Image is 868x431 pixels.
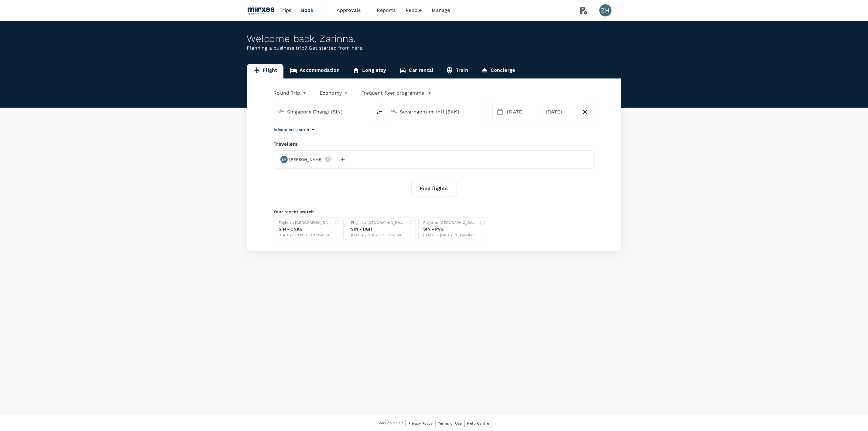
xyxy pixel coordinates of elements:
[274,141,595,148] div: Travellers
[351,220,405,226] div: Flight to [GEOGRAPHIC_DATA]
[279,155,333,164] div: ZH[PERSON_NAME]
[361,89,424,97] p: Frequent flyer programme
[599,4,612,16] div: ZH
[247,33,621,44] div: Welcome back , Zarinna .
[279,220,332,226] div: Flight to [GEOGRAPHIC_DATA]
[424,226,477,232] div: SIN - PVG
[247,64,284,78] a: Flight
[408,420,433,427] a: Privacy Policy
[438,421,462,426] span: Terms of Use
[377,7,396,14] span: Reports
[475,64,521,78] a: Concierge
[411,181,457,196] button: Find flights
[346,64,393,78] a: Long stay
[286,157,327,163] span: [PERSON_NAME]
[301,7,314,14] span: Book
[280,156,288,163] div: ZH
[368,111,369,112] button: Open
[274,126,317,133] button: Advanced search
[351,226,405,232] div: SIN - HGH
[283,64,346,78] a: Accommodation
[274,209,595,215] p: Your recent search
[406,7,422,14] span: People
[438,420,462,427] a: Terms of Use
[287,107,359,116] input: Depart from
[424,232,477,238] div: [DATE] - [DATE] · 1 Traveller
[424,220,477,226] div: Flight to [GEOGRAPHIC_DATA]
[351,232,405,238] div: [DATE] - [DATE] · 1 Traveller
[274,88,308,98] div: Round Trip
[408,421,433,426] span: Privacy Policy
[372,105,387,120] button: delete
[505,106,540,118] div: [DATE]
[247,4,275,17] img: Mirxes Holding Pte Ltd
[400,107,472,116] input: Going to
[361,89,431,97] button: Frequent flyer programme
[279,232,332,238] div: [DATE] - [DATE] · 1 Traveller
[467,421,489,426] span: Help Centre
[393,64,440,78] a: Car rental
[440,64,475,78] a: Train
[337,7,367,14] span: Approvals
[320,88,349,98] div: Economy
[432,7,450,14] span: Manage
[274,127,310,133] p: Advanced search
[247,44,621,52] p: Planning a business trip? Get started from here.
[379,420,403,426] span: Version 3.51.2
[543,106,579,118] div: [DATE]
[467,420,489,427] a: Help Centre
[481,111,482,112] button: Open
[280,7,291,14] span: Trips
[279,226,332,232] div: SIN - CNKG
